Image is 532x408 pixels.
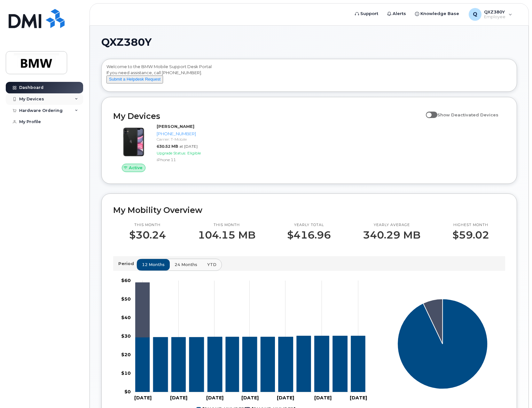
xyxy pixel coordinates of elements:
[426,109,431,114] input: Show Deactivated Devices
[106,64,512,89] div: Welcome to the BMW Mobile Support Desk Portal If you need assistance, call [PHONE_NUMBER].
[452,229,489,241] p: $59.02
[121,296,131,302] tspan: $50
[179,144,198,149] span: at [DATE]
[170,395,187,401] tspan: [DATE]
[121,315,131,320] tspan: $40
[129,165,143,171] span: Active
[206,395,223,401] tspan: [DATE]
[124,389,131,395] tspan: $0
[106,76,163,82] a: Submit a Helpdesk Request
[157,131,203,137] div: [PHONE_NUMBER]
[287,229,331,241] p: $416.96
[118,261,137,267] p: Period
[121,370,131,376] tspan: $10
[157,137,203,142] div: Carrier: T-Mobile
[106,75,163,83] button: Submit a Helpdesk Request
[198,229,255,241] p: 104.15 MB
[136,283,150,337] g: 864-325-1790
[113,111,423,121] h2: My Devices
[121,278,131,283] tspan: $60
[363,223,420,228] p: Yearly average
[437,112,498,117] span: Show Deactivated Devices
[157,144,178,149] span: 630.52 MB
[118,127,149,157] img: iPhone_11.jpg
[350,395,367,401] tspan: [DATE]
[175,262,197,268] span: 24 months
[504,380,527,403] iframe: Messenger Launcher
[363,229,420,241] p: 340.29 MB
[136,336,365,392] g: 864-748-7485
[113,205,505,215] h2: My Mobility Overview
[157,151,186,155] span: Upgrade Status:
[207,262,216,268] span: YTD
[241,395,259,401] tspan: [DATE]
[157,157,203,162] div: iPhone 11
[287,223,331,228] p: Yearly total
[121,333,131,339] tspan: $30
[187,151,201,155] span: Eligible
[121,352,131,357] tspan: $20
[277,395,294,401] tspan: [DATE]
[157,124,194,129] strong: [PERSON_NAME]
[198,223,255,228] p: This month
[129,223,166,228] p: This month
[397,299,488,389] g: Series
[452,223,489,228] p: Highest month
[101,37,152,47] span: QXZ380Y
[314,395,332,401] tspan: [DATE]
[134,395,152,401] tspan: [DATE]
[129,229,166,241] p: $30.24
[113,123,206,172] a: Active[PERSON_NAME][PHONE_NUMBER]Carrier: T-Mobile630.52 MBat [DATE]Upgrade Status:EligibleiPhone 11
